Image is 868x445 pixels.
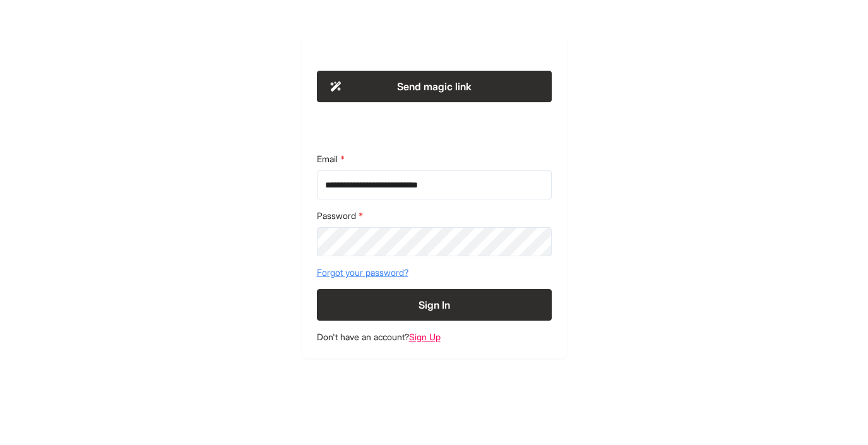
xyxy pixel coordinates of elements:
button: Sign In [317,289,552,321]
a: Sign Up [409,331,441,342]
footer: Don't have an account? [317,331,552,343]
label: Email [317,153,552,165]
a: Forgot your password? [317,266,552,279]
button: Send magic link [317,71,552,102]
label: Password [317,210,552,222]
